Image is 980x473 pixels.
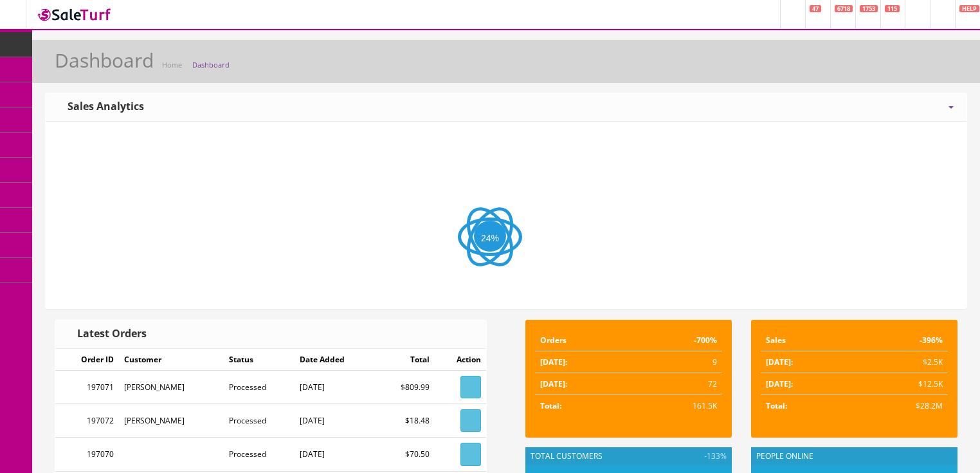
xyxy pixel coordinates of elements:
[55,371,119,404] td: 197071
[55,404,119,438] td: 197072
[630,395,722,417] td: 161.5K
[855,351,948,373] td: $2.5K
[766,357,793,367] strong: [DATE]:
[525,447,732,465] div: Total Customers
[766,378,793,389] strong: [DATE]:
[377,438,435,471] td: $70.50
[295,371,376,404] td: [DATE]
[224,404,295,438] td: Processed
[855,395,948,417] td: $28.2M
[810,5,821,12] span: 47
[295,404,376,438] td: [DATE]
[766,400,787,411] strong: Total:
[377,349,435,371] td: Total
[55,438,119,471] td: 197070
[855,373,948,395] td: $12.5K
[435,349,486,371] td: Action
[959,5,979,12] span: HELP
[59,101,144,113] h3: Sales Analytics
[540,400,561,411] strong: Total:
[535,329,630,351] td: Orders
[860,5,878,12] span: 1753
[855,329,948,351] td: -396%
[55,50,154,71] h1: Dashboard
[119,404,224,438] td: [PERSON_NAME]
[55,349,119,371] td: Order ID
[377,404,435,438] td: $18.48
[377,371,435,404] td: $809.99
[295,349,376,371] td: Date Added
[119,371,224,404] td: [PERSON_NAME]
[224,371,295,404] td: Processed
[540,357,567,367] strong: [DATE]:
[192,60,230,70] a: Dashboard
[835,5,853,12] span: 6718
[630,351,722,373] td: 9
[751,447,957,465] div: People Online
[119,349,224,371] td: Customer
[162,60,182,70] a: Home
[761,329,855,351] td: Sales
[885,5,900,12] span: 115
[36,6,113,23] img: SaleTurf
[702,450,727,462] span: -133%
[224,349,295,371] td: Status
[295,438,376,471] td: [DATE]
[68,328,147,340] h3: Latest Orders
[224,438,295,471] td: Processed
[540,378,567,389] strong: [DATE]:
[630,329,722,351] td: -700%
[630,373,722,395] td: 72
